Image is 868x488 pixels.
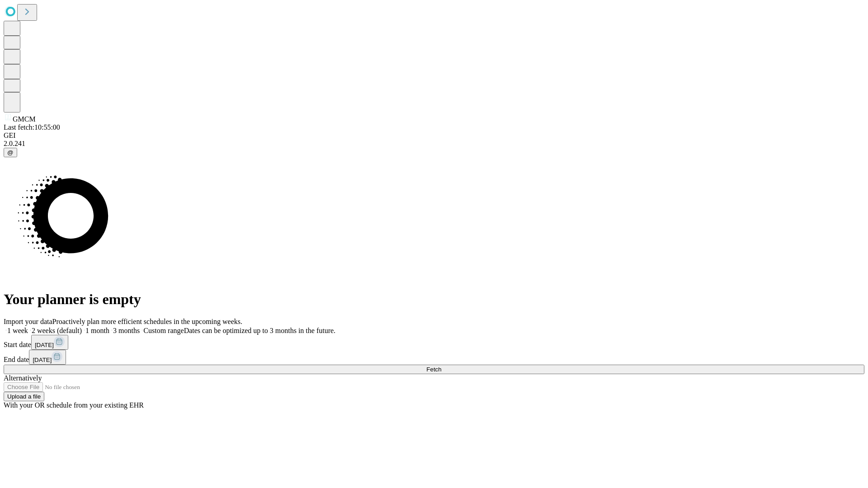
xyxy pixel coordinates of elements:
[184,327,335,334] span: Dates can be optimized up to 3 months in the future.
[4,392,44,401] button: Upload a file
[13,115,36,123] span: GMCM
[52,318,242,325] span: Proactively plan more efficient schedules in the upcoming weeks.
[113,327,140,334] span: 3 months
[7,149,14,156] span: @
[7,327,28,334] span: 1 week
[4,123,60,131] span: Last fetch: 10:55:00
[426,366,441,373] span: Fetch
[33,357,52,363] span: [DATE]
[31,335,68,350] button: [DATE]
[4,318,52,325] span: Import your data
[4,365,864,374] button: Fetch
[4,335,864,350] div: Start date
[32,327,82,334] span: 2 weeks (default)
[4,148,17,157] button: @
[4,140,864,148] div: 2.0.241
[29,350,66,365] button: [DATE]
[85,327,109,334] span: 1 month
[143,327,184,334] span: Custom range
[4,350,864,365] div: End date
[4,401,144,409] span: With your OR schedule from your existing EHR
[4,291,864,308] h1: Your planner is empty
[4,374,42,382] span: Alternatively
[4,131,864,140] div: GEI
[35,342,54,348] span: [DATE]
